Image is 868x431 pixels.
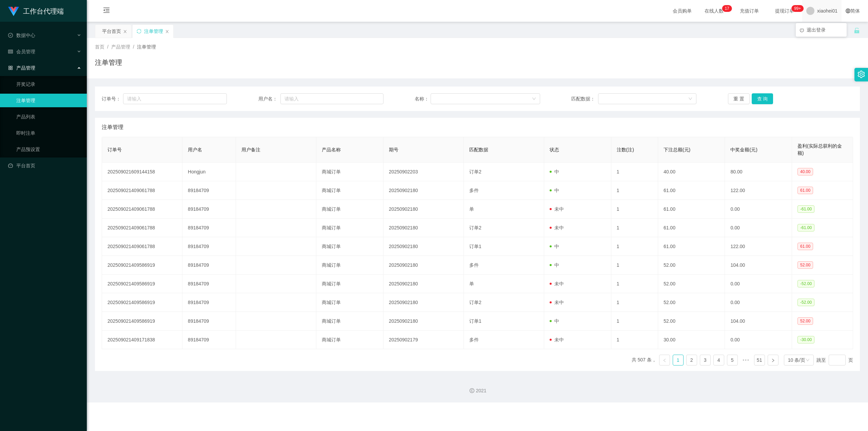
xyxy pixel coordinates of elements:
span: 订单2 [469,169,481,174]
span: 用户名： [258,95,280,102]
i: 图标: poweroff [800,28,804,32]
i: 图标: setting [857,71,865,78]
span: 在线人数 [701,8,727,13]
h1: 注单管理 [95,57,122,68]
td: 104.00 [725,256,792,275]
span: -30.00 [797,336,814,343]
p: 7 [727,5,729,12]
span: 用户名 [188,147,202,152]
button: 查 询 [752,93,773,104]
td: 202509021409586919 [102,312,182,331]
td: 0.00 [725,200,792,219]
td: 61.00 [658,181,725,200]
span: 中 [550,188,559,193]
td: 20250902180 [383,200,464,219]
li: 51 [754,355,765,366]
a: 1 [673,355,683,365]
td: 0.00 [725,293,792,312]
td: 202509021409061788 [102,219,182,237]
td: 89184709 [182,237,236,256]
td: 20250902180 [383,293,464,312]
a: 即时注单 [16,126,81,140]
span: 40.00 [797,168,813,175]
td: 89184709 [182,181,236,200]
td: 89184709 [182,331,236,349]
span: 61.00 [797,187,813,194]
span: 52.00 [797,317,813,325]
a: 图标: dashboard平台首页 [8,159,81,172]
span: 单 [469,206,474,212]
td: 1 [611,237,658,256]
i: 图标: left [663,358,667,362]
i: 图标: down [532,97,536,101]
td: 商城订单 [316,275,383,293]
td: 89184709 [182,275,236,293]
a: 注单管理 [16,94,81,107]
span: 未中 [550,225,564,230]
span: 首页 [95,44,104,50]
span: 盈利(实际总获利的金额) [797,143,842,156]
div: 注单管理 [144,25,163,38]
td: 89184709 [182,200,236,219]
td: 89184709 [182,312,236,331]
span: 订单1 [469,244,481,249]
a: 产品预设置 [16,143,81,156]
h1: 工作台代理端 [23,0,64,22]
td: Hongjun [182,163,236,181]
li: 上一页 [659,355,670,366]
sup: 1067 [791,5,804,12]
td: 20250902180 [383,312,464,331]
li: 3 [700,355,711,366]
td: 1 [611,256,658,275]
td: 0.00 [725,331,792,349]
td: 1 [611,163,658,181]
td: 1 [611,312,658,331]
li: 2 [686,355,697,366]
span: 订单2 [469,225,481,230]
i: 图标: unlock [854,27,860,34]
td: 202509021409061788 [102,181,182,200]
td: 商城订单 [316,163,383,181]
span: 匹配数据： [571,95,598,102]
a: 3 [700,355,710,365]
a: 4 [714,355,724,365]
td: 商城订单 [316,312,383,331]
td: 52.00 [658,312,725,331]
div: 平台首页 [102,25,121,38]
td: 20250902180 [383,219,464,237]
td: 0.00 [725,219,792,237]
span: 注单管理 [137,44,156,50]
td: 202509021409586919 [102,256,182,275]
td: 20250902180 [383,275,464,293]
span: 未中 [550,206,564,212]
td: 61.00 [658,237,725,256]
td: 20250902180 [383,256,464,275]
span: 61.00 [797,243,813,250]
td: 1 [611,275,658,293]
td: 20250902203 [383,163,464,181]
span: 注单管理 [102,123,123,131]
td: 商城订单 [316,331,383,349]
td: 商城订单 [316,200,383,219]
i: 图标: menu-fold [95,0,118,22]
span: -52.00 [797,299,814,306]
i: 图标: global [846,8,850,13]
span: 数据中心 [8,33,35,38]
i: 图标: copyright [470,388,474,393]
a: 工作台代理端 [8,8,64,14]
td: 商城订单 [316,181,383,200]
td: 20250902180 [383,237,464,256]
span: 订单2 [469,300,481,305]
a: 5 [727,355,737,365]
div: 跳至 页 [816,355,853,366]
span: -52.00 [797,280,814,287]
td: 商城订单 [316,293,383,312]
li: 下一页 [768,355,778,366]
td: 80.00 [725,163,792,181]
span: 状态 [550,147,559,152]
span: 未中 [550,281,564,286]
span: 中 [550,169,559,174]
span: ••• [741,355,751,366]
a: 2 [687,355,697,365]
td: 61.00 [658,200,725,219]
